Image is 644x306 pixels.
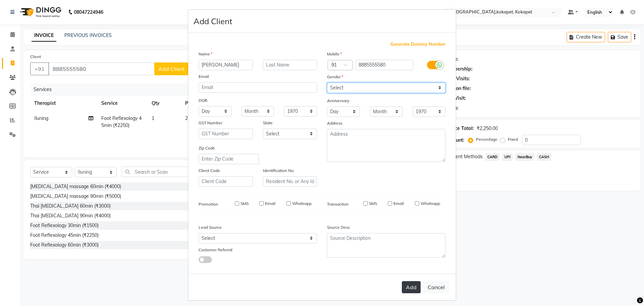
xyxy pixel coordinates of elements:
[327,51,342,57] label: Mobile
[356,60,414,70] input: Mobile
[402,281,421,293] button: Add
[194,15,232,27] h4: Add Client
[390,41,445,48] span: Generate Dummy Number
[263,60,317,70] input: Last Name
[199,176,253,187] input: Client Code
[199,129,253,139] input: GST Number
[423,281,449,294] button: Cancel
[327,224,350,230] label: Source Desc
[199,51,212,57] label: Name
[327,201,348,207] label: Transaction
[263,168,294,174] label: Identification No.
[263,120,273,126] label: State
[199,60,253,70] input: First Name
[292,201,312,207] label: Whatsapp
[327,74,343,80] label: Gender
[263,176,317,187] input: Resident No. or Any Id
[199,224,222,230] label: Lead Source
[369,201,377,207] label: SMS
[199,154,259,164] input: Enter Zip Code
[199,97,207,103] label: DOB
[199,82,317,93] input: Email
[327,98,349,104] label: Anniversary
[393,201,404,207] label: Email
[199,145,215,151] label: Zip Code
[199,201,218,207] label: Promotion
[199,74,209,80] label: Email
[199,168,220,174] label: Client Code
[327,120,342,126] label: Address
[421,201,440,207] label: Whatsapp
[199,120,222,126] label: GST Number
[265,201,275,207] label: Email
[240,201,249,207] label: SMS
[199,247,232,253] label: Customer Referral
